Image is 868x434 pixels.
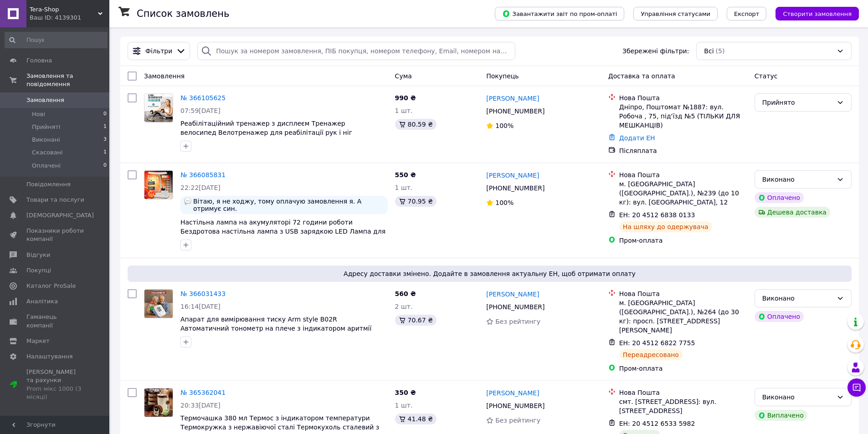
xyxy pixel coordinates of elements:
[32,136,60,144] span: Виконані
[755,72,778,80] span: Статус
[180,219,385,244] span: Настільна лампа на акумуляторі 72 години роботи Бездротова настільна лампа з USB зарядкою LED Лам...
[193,198,384,212] span: Вітаю, я не ходжу, тому оплачую замовлення я. А отримує син.
[180,171,226,179] a: № 366085831
[26,313,84,329] span: Гаманець компанії
[619,420,695,427] span: ЕН: 20 4512 6533 5982
[26,211,94,220] span: [DEMOGRAPHIC_DATA]
[144,171,173,199] img: Фото товару
[486,72,519,80] span: Покупець
[395,196,437,207] div: 70.95 ₴
[495,318,540,325] span: Без рейтингу
[704,46,714,56] span: Всі
[395,119,437,130] div: 80.59 ₴
[633,7,718,20] button: Управління статусами
[727,7,767,20] button: Експорт
[26,180,71,189] span: Повідомлення
[486,171,539,180] a: [PERSON_NAME]
[180,290,226,297] a: № 366031433
[32,123,60,131] span: Прийняті
[762,174,833,184] div: Виконано
[395,184,413,191] span: 1 шт.
[762,293,833,303] div: Виконано
[144,94,173,122] img: Фото товару
[395,107,413,114] span: 1 шт.
[144,170,173,199] a: Фото товару
[495,122,514,129] span: 100%
[30,14,109,22] div: Ваш ID: 4139301
[180,316,371,332] a: Апарат для вимірювання тиску Arm style B02R Автоматичний тонометр на плече з індикатором аритмії
[619,179,747,207] div: м. [GEOGRAPHIC_DATA] ([GEOGRAPHIC_DATA].), №239 (до 10 кг): вул. [GEOGRAPHIC_DATA], 12
[180,184,221,191] span: 22:22[DATE]
[641,10,710,17] span: Управління статусами
[103,162,107,170] span: 0
[619,236,747,245] div: Пром-оплата
[395,315,437,326] div: 70.67 ₴
[608,72,675,80] span: Доставка та оплата
[755,410,807,421] div: Виплачено
[180,120,352,136] a: Реабілітаційний тренажер з дисплеєм Тренажер велосипед Велотренажер для реабілітації рук і ніг
[144,290,173,318] img: Фото товару
[619,211,695,219] span: ЕН: 20 4512 6838 0133
[395,414,437,424] div: 41.48 ₴
[734,10,760,17] span: Експорт
[486,388,539,398] a: [PERSON_NAME]
[395,94,416,102] span: 990 ₴
[484,301,546,313] div: [PHONE_NUMBER]
[619,134,655,142] a: Додати ЕН
[755,207,830,218] div: Дешева доставка
[32,162,61,170] span: Оплачені
[180,303,221,310] span: 16:14[DATE]
[776,7,859,20] button: Створити замовлення
[103,110,107,118] span: 0
[144,388,173,417] a: Фото товару
[26,227,84,243] span: Показники роботи компанії
[26,251,50,259] span: Відгуки
[495,199,514,206] span: 100%
[619,397,747,415] div: смт. [STREET_ADDRESS]: вул. [STREET_ADDRESS]
[26,96,64,104] span: Замовлення
[495,7,624,20] button: Завантажити звіт по пром-оплаті
[484,399,546,412] div: [PHONE_NUMBER]
[103,123,107,131] span: 1
[26,368,84,401] span: [PERSON_NAME] та рахунки
[619,102,747,130] div: Дніпро, Поштомат №1887: вул. Робоча , 75, під'їзд №5 (ТІЛЬКИ ДЛЯ МЕШКАНЦІВ)
[619,388,747,397] div: Нова Пошта
[26,72,109,88] span: Замовлення та повідомлення
[5,32,108,48] input: Пошук
[495,417,540,424] span: Без рейтингу
[619,221,712,232] div: На шляху до одержувача
[619,93,747,102] div: Нова Пошта
[486,290,539,299] a: [PERSON_NAME]
[395,290,416,297] span: 560 ₴
[26,337,50,345] span: Маркет
[847,378,866,397] button: Чат з покупцем
[144,72,185,80] span: Замовлення
[622,46,689,56] span: Збережені фільтри:
[26,385,84,401] div: Prom мікс 1000 (3 місяці)
[144,289,173,318] a: Фото товару
[619,298,747,335] div: м. [GEOGRAPHIC_DATA] ([GEOGRAPHIC_DATA].), №264 (до 30 кг): просп. [STREET_ADDRESS][PERSON_NAME]
[197,42,515,60] input: Пошук за номером замовлення, ПІБ покупця, номером телефону, Email, номером накладної
[762,392,833,402] div: Виконано
[395,171,416,179] span: 550 ₴
[26,297,58,306] span: Аналітика
[26,282,76,290] span: Каталог ProSale
[619,349,683,360] div: Переадресовано
[619,146,747,155] div: Післяплата
[30,5,98,14] span: Tera-Shop
[26,196,84,204] span: Товари та послуги
[395,389,416,396] span: 350 ₴
[144,93,173,123] a: Фото товару
[26,352,73,361] span: Налаштування
[395,72,412,80] span: Cума
[26,266,51,275] span: Покупці
[484,105,546,117] div: [PHONE_NUMBER]
[180,389,226,396] a: № 365362041
[716,47,725,55] span: (5)
[32,148,63,157] span: Скасовані
[180,402,221,409] span: 20:33[DATE]
[783,10,852,17] span: Створити замовлення
[103,148,107,157] span: 1
[395,303,413,310] span: 2 шт.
